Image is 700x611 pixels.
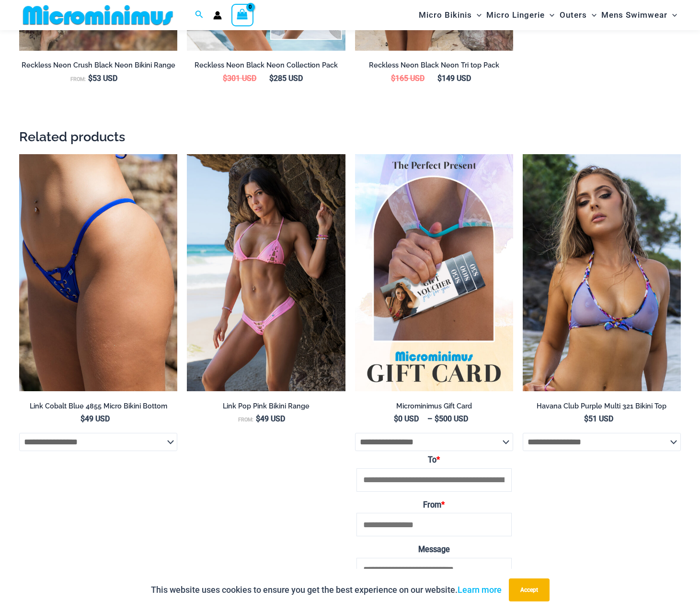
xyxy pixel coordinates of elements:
[355,402,513,414] a: Microminimus Gift Card
[356,498,512,513] label: From
[601,3,667,27] span: Mens Swimwear
[80,414,85,423] span: $
[187,402,345,411] h2: Link Pop Pink Bikini Range
[355,61,513,73] a: Reckless Neon Black Neon Tri top Pack
[223,74,256,83] bdi: 301 USD
[355,61,513,70] h2: Reckless Neon Black Neon Tri top Pack
[187,154,345,391] a: Link Pop Pink 3070 Top 4955 Bottom 01Link Pop Pink 3070 Top 4955 Bottom 02Link Pop Pink 3070 Top ...
[187,402,345,414] a: Link Pop Pink Bikini Range
[416,3,484,27] a: Micro BikinisMenu ToggleMenu Toggle
[419,3,472,27] span: Micro Bikinis
[238,417,253,423] span: From:
[231,4,253,26] a: View Shopping Cart, empty
[187,61,345,73] a: Reckless Neon Black Neon Collection Pack
[19,4,177,26] img: MM SHOP LOGO FLAT
[19,61,177,73] a: Reckless Neon Crush Black Neon Bikini Range
[435,414,439,423] span: $
[256,414,285,423] bdi: 49 USD
[256,414,260,423] span: $
[269,74,303,83] bdi: 285 USD
[394,414,398,423] span: $
[587,3,597,27] span: Menu Toggle
[19,154,177,391] a: Link Cobalt Blue 4855 Bottom 01Link Cobalt Blue 4855 Bottom 02Link Cobalt Blue 4855 Bottom 02
[19,61,177,70] h2: Reckless Neon Crush Black Neon Bikini Range
[187,61,345,70] h2: Reckless Neon Black Neon Collection Pack
[223,74,227,83] span: $
[88,74,92,83] span: $
[19,128,681,145] h2: Related products
[391,74,425,83] bdi: 165 USD
[486,3,545,27] span: Micro Lingerie
[415,1,681,29] nav: Site Navigation
[560,3,587,27] span: Outers
[356,542,512,557] label: Message
[437,74,442,83] span: $
[509,578,550,601] button: Accept
[458,585,502,595] a: Learn more
[355,414,513,424] span: –
[523,154,681,391] img: Havana Club Purple Multi 321 Top 01
[19,402,177,411] h2: Link Cobalt Blue 4855 Micro Bikini Bottom
[80,414,110,423] bdi: 49 USD
[557,3,599,27] a: OutersMenu ToggleMenu Toggle
[484,3,557,27] a: Micro LingerieMenu ToggleMenu Toggle
[19,402,177,414] a: Link Cobalt Blue 4855 Micro Bikini Bottom
[355,154,513,391] img: Featured Gift Card
[213,11,222,20] a: Account icon link
[667,3,677,27] span: Menu Toggle
[523,402,681,414] a: Havana Club Purple Multi 321 Bikini Top
[436,455,440,464] abbr: Required field
[356,453,512,468] label: To
[151,583,502,597] p: This website uses cookies to ensure you get the best experience on our website.
[523,402,681,411] h2: Havana Club Purple Multi 321 Bikini Top
[269,74,274,83] span: $
[355,402,513,411] h2: Microminimus Gift Card
[187,154,345,391] img: Link Pop Pink 3070 Top 4955 Bottom 01
[545,3,554,27] span: Menu Toggle
[584,414,613,423] bdi: 51 USD
[19,154,177,391] img: Link Cobalt Blue 4855 Bottom 01
[472,3,482,27] span: Menu Toggle
[391,74,395,83] span: $
[394,414,419,423] bdi: 0 USD
[584,414,588,423] span: $
[599,3,679,27] a: Mens SwimwearMenu ToggleMenu Toggle
[88,74,117,83] bdi: 53 USD
[523,154,681,391] a: Havana Club Purple Multi 321 Top 01Havana Club Purple Multi 321 Top 451 Bottom 03Havana Club Purp...
[70,76,86,82] span: From:
[195,9,204,21] a: Search icon link
[435,414,468,423] bdi: 500 USD
[441,500,445,509] abbr: Required field
[437,74,471,83] bdi: 149 USD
